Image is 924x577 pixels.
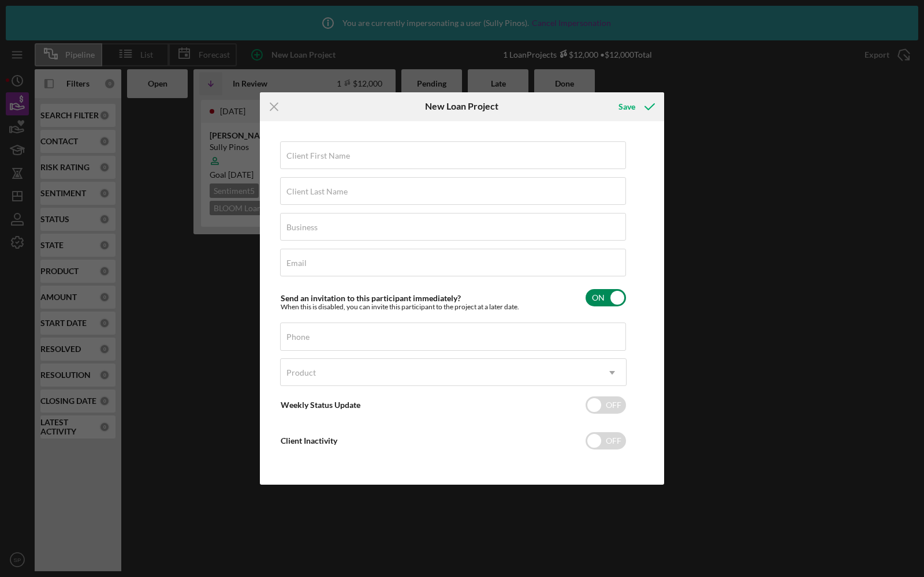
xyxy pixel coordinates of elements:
[607,95,664,118] button: Save
[281,293,461,303] label: Send an invitation to this participant immediately?
[286,223,318,232] label: Business
[286,258,307,268] label: Email
[281,303,519,311] div: When this is disabled, you can invite this participant to the project at a later date.
[286,368,316,377] div: Product
[281,436,337,445] label: Client Inactivity
[281,400,360,410] label: Weekly Status Update
[619,95,635,118] div: Save
[286,332,310,342] label: Phone
[425,101,498,111] h6: New Loan Project
[286,151,350,160] label: Client First Name
[286,187,348,196] label: Client Last Name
